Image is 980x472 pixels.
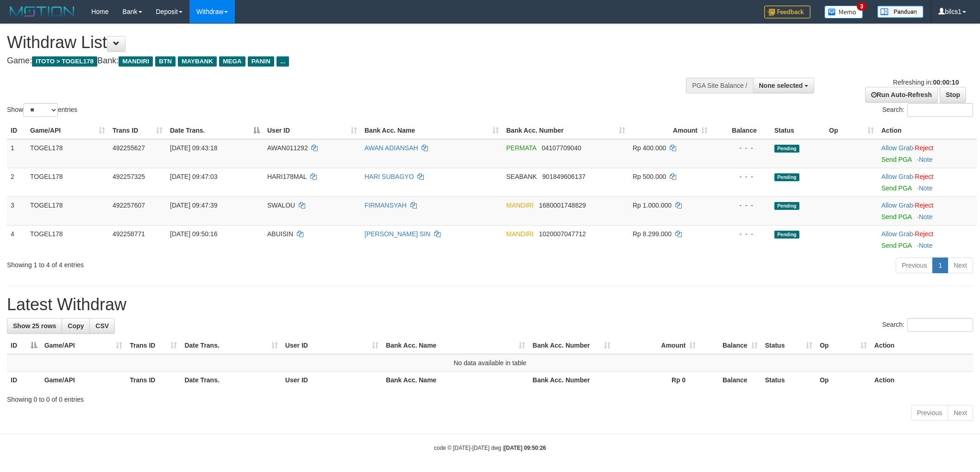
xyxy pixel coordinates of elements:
div: - - - [715,172,767,181]
span: Pending [774,231,799,239]
a: Run Auto-Refresh [865,87,938,103]
span: 492255627 [113,144,145,152]
input: Search: [907,318,973,332]
th: Game/API: activate to sort column ascending [26,122,109,139]
a: Next [948,405,973,421]
th: Date Trans. [181,372,281,389]
span: Copy 04107709040 to clipboard [542,144,582,152]
span: ITOTO > TOGEL178 [32,56,97,67]
h1: Withdraw List [7,33,644,52]
a: Reject [915,173,933,180]
th: Status [771,122,825,139]
a: Previous [911,405,948,421]
th: Bank Acc. Number: activate to sort column ascending [503,122,629,139]
a: Allow Grab [881,173,913,180]
th: Amount: activate to sort column ascending [614,337,699,354]
a: Allow Grab [881,230,913,238]
span: SWALOU [267,202,295,209]
img: Feedback.jpg [764,6,810,18]
label: Search: [882,103,973,117]
th: Game/API: activate to sort column ascending [41,337,126,354]
a: FIRMANSYAH [364,202,407,209]
span: ABUISIN [267,230,293,238]
span: Show 25 rows [13,322,56,330]
span: Copy 1680001748829 to clipboard [539,202,586,209]
th: Trans ID: activate to sort column ascending [126,337,181,354]
a: Stop [940,87,966,103]
strong: 00:00:10 [933,79,959,86]
td: · [878,168,977,196]
a: Allow Grab [881,202,913,209]
span: [DATE] 09:47:39 [170,202,217,209]
a: Note [919,184,933,192]
th: Action [871,337,973,354]
a: CSV [89,318,115,334]
span: PERMATA [506,144,536,152]
th: Status: activate to sort column ascending [761,337,816,354]
a: Reject [915,230,933,238]
label: Search: [882,318,973,332]
td: 3 [7,196,26,225]
td: TOGEL178 [26,196,109,225]
img: panduan.png [877,6,923,18]
input: Search: [907,103,973,117]
span: Rp 8.299.000 [633,230,672,238]
label: Show entries [7,103,77,117]
span: [DATE] 09:47:03 [170,173,217,180]
img: MOTION_logo.png [7,5,77,18]
span: Copy 1020007047712 to clipboard [539,230,586,238]
strong: [DATE] 09:50:26 [504,445,546,451]
a: Send PGA [881,242,911,249]
th: Balance [711,122,771,139]
div: - - - [715,143,767,153]
span: Rp 500.000 [633,173,666,180]
a: 1 [932,257,948,273]
th: Action [871,372,973,389]
span: HARI178MAL [267,173,307,180]
th: Op [816,372,871,389]
span: MANDIRI [506,202,534,209]
span: 492257325 [113,173,145,180]
th: Trans ID [126,372,181,389]
th: Bank Acc. Name: activate to sort column ascending [382,337,529,354]
span: Refreshing in: [893,79,959,86]
td: · [878,196,977,225]
th: Rp 0 [614,372,699,389]
td: 4 [7,225,26,254]
th: Op: activate to sort column ascending [816,337,871,354]
span: 3 [857,2,867,11]
span: · [881,202,915,209]
th: Balance [699,372,761,389]
span: MANDIRI [119,56,153,67]
a: Reject [915,202,933,209]
td: TOGEL178 [26,225,109,254]
span: Pending [774,173,799,181]
td: · [878,225,977,254]
a: Allow Grab [881,144,913,152]
small: code © [DATE]-[DATE] dwg | [434,445,546,451]
a: Next [948,257,973,273]
span: None selected [759,82,803,89]
th: Balance: activate to sort column ascending [699,337,761,354]
th: Op: activate to sort column ascending [825,122,878,139]
a: AWAN ADIANSAH [364,144,418,152]
a: Show 25 rows [7,318,62,334]
th: User ID: activate to sort column ascending [282,337,382,354]
a: HARI SUBAGYO [364,173,414,180]
th: Bank Acc. Name [382,372,529,389]
a: [PERSON_NAME] SIN [364,230,430,238]
span: [DATE] 09:43:18 [170,144,217,152]
span: ... [276,56,289,67]
a: Copy [62,318,90,334]
span: · [881,173,915,180]
h4: Game: Bank: [7,56,644,66]
th: Status [761,372,816,389]
span: CSV [95,322,109,330]
a: Send PGA [881,184,911,192]
a: Note [919,213,933,221]
td: No data available in table [7,354,973,372]
span: MEGA [219,56,245,67]
button: None selected [753,78,815,93]
th: ID: activate to sort column descending [7,337,41,354]
span: · [881,230,915,238]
